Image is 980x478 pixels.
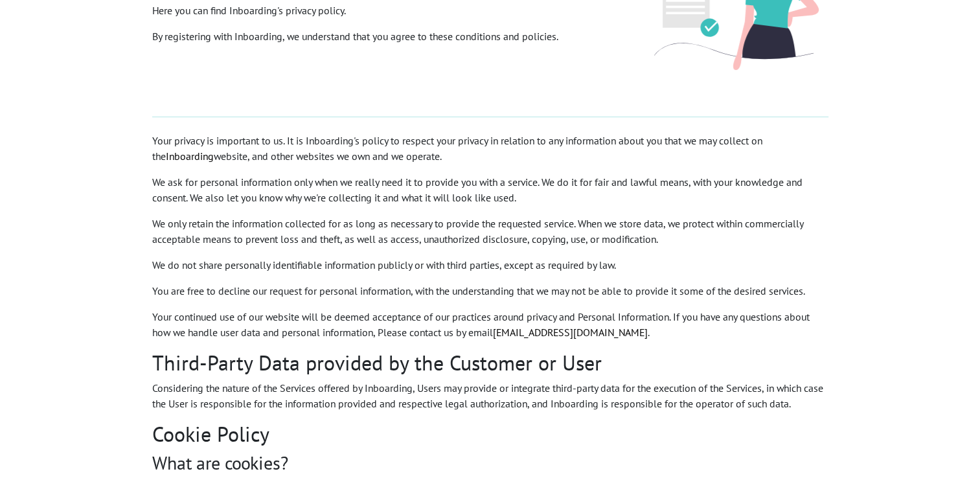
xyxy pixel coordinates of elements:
p: You are free to decline our request for personal information, with the understanding that we may ... [152,283,828,299]
h2: Third-Party Data provided by the Customer or User [152,350,828,375]
p: Your privacy is important to us. It is Inboarding's policy to respect your privacy in relation to... [152,133,828,164]
p: We do not share personally identifiable information publicly or with third parties, except as req... [152,257,828,273]
h2: Cookie Policy [152,422,828,446]
p: Here you can find Inboarding's privacy policy. [152,3,582,18]
a: Inboarding [166,150,214,163]
p: Considering the nature of the Services offered by Inboarding, Users may provide or integrate thir... [152,380,828,411]
p: We only retain the information collected for as long as necessary to provide the requested servic... [152,216,828,247]
h3: What are cookies? [152,452,828,474]
a: [EMAIL_ADDRESS][DOMAIN_NAME] [493,326,648,339]
p: By registering with Inboarding, we understand that you agree to these conditions and policies. [152,28,582,44]
p: Your continued use of our website will be deemed acceptance of our practices around privacy and P... [152,309,828,340]
p: We ask for personal information only when we really need it to provide you with a service. We do ... [152,174,828,205]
